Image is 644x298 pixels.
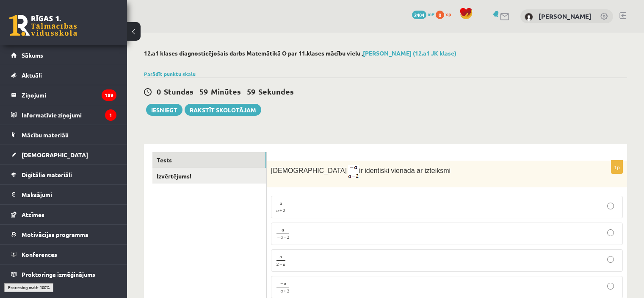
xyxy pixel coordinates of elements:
[284,288,286,294] span: +
[9,15,77,36] a: Rīgas 1. Tālmācības vidusskola
[277,234,279,240] span: −
[152,168,266,184] a: Izvērtējums!
[359,167,451,174] span: ir identiski vienāda ar izteiksmi
[22,270,95,278] span: Proktoringa izmēģinājums
[284,234,286,240] span: −
[22,131,69,139] span: Mācību materiāli
[11,205,116,224] a: Atzīmes
[436,11,444,19] span: 0
[11,85,116,105] a: Ziņojumi189
[157,86,161,96] span: 0
[363,49,456,57] a: [PERSON_NAME] (12.a1 JK klase)
[525,13,533,21] img: Mārcis Elmārs Ašmanis
[271,167,347,174] span: [DEMOGRAPHIC_DATA]
[22,231,88,238] span: Motivācijas programma
[287,288,290,294] span: 2
[199,86,208,96] span: 59
[11,265,116,284] a: Proktoringa izmēģinājums
[436,11,455,17] a: 0 xp
[146,104,182,116] button: Iesniegt
[607,203,614,209] input: aa+2
[283,208,285,213] span: 2
[185,104,261,116] a: Rakstīt skolotājam
[607,256,614,263] input: a2−a
[279,208,282,213] span: +
[276,208,279,213] span: a
[258,86,294,96] span: Sekundes
[607,283,614,290] input: −a−a+2
[152,152,266,168] a: Tests
[412,11,426,19] span: 2404
[279,262,282,267] span: −
[11,145,116,164] a: [DEMOGRAPHIC_DATA]
[607,229,614,236] input: a−a−2
[287,234,290,240] span: 2
[102,89,116,101] i: 189
[277,288,279,294] span: −
[164,86,193,96] span: Stundas
[445,11,451,17] span: xp
[105,109,116,121] i: 1
[144,50,627,57] h2: 12.a1 klases diagnosticējošais darbs Matemātikā O par 11.klases mācību vielu ,
[22,185,116,204] legend: Maksājumi
[348,165,359,178] img: oEoGSTiJcBccKhiGOLRMo33YHrZEwwb1LBMrqb6LE+Xm53074UYl3gOOwuUBZ212swzhxY4N6AfT2lHPqUszMAAAAAElFTkSu...
[22,71,42,79] span: Aktuāli
[11,165,116,184] a: Digitālie materiāli
[11,245,116,264] a: Konferences
[144,70,196,77] a: Parādīt punktu skalu
[4,283,53,292] div: Processing math: 100%
[11,105,116,125] a: Informatīvie ziņojumi1
[22,151,88,159] span: [DEMOGRAPHIC_DATA]
[22,211,44,218] span: Atzīmes
[412,11,434,17] a: 2404 mP
[11,65,116,85] a: Aktuāli
[211,86,241,96] span: Minūtes
[280,234,283,240] span: a
[280,288,283,294] span: a
[22,251,57,258] span: Konferences
[22,105,116,125] legend: Informatīvie ziņojumi
[11,125,116,145] a: Mācību materiāli
[22,85,116,105] legend: Ziņojumi
[428,11,434,17] span: mP
[11,45,116,65] a: Sākums
[539,12,591,20] a: [PERSON_NAME]
[611,160,623,174] p: 1p
[283,262,285,267] span: a
[11,225,116,244] a: Motivācijas programma
[22,171,72,178] span: Digitālie materiāli
[11,185,116,204] a: Maksājumi
[247,86,255,96] span: 59
[22,51,43,59] span: Sākums
[276,262,279,267] span: 2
